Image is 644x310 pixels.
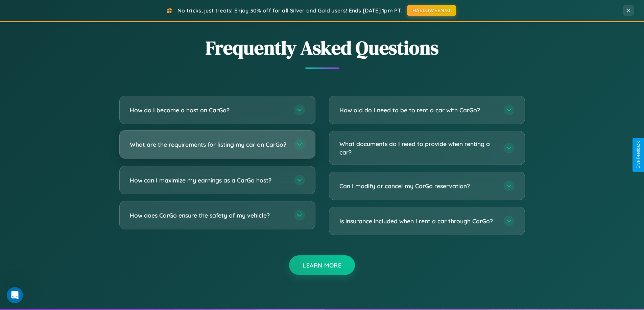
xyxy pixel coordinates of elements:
span: No tricks, just treats! Enjoy 30% off for all Silver and Gold users! Ends [DATE] 1pm PT. [177,7,402,14]
h3: How does CarGo ensure the safety of my vehicle? [130,211,287,220]
h3: How old do I need to be to rent a car with CarGo? [339,106,497,114]
h3: Is insurance included when I rent a car through CarGo? [339,217,497,225]
h3: What are the requirements for listing my car on CarGo? [130,140,287,149]
h3: What documents do I need to provide when renting a car? [339,140,497,156]
h2: Frequently Asked Questions [119,35,525,61]
h3: Can I modify or cancel my CarGo reservation? [339,182,497,190]
h3: How do I become a host on CarGo? [130,106,287,114]
div: Give Feedback [636,141,641,169]
button: HALLOWEEN30 [407,5,456,16]
button: Learn More [289,255,355,275]
iframe: Intercom live chat [7,287,23,303]
h3: How can I maximize my earnings as a CarGo host? [130,176,287,185]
